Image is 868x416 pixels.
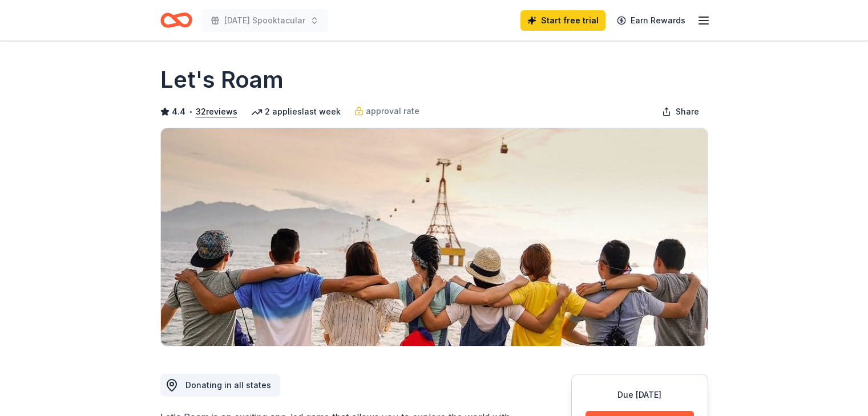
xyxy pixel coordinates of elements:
[224,14,305,27] span: [DATE] Spooktacular
[586,388,694,402] div: Due [DATE]
[161,128,708,346] img: Image for Let's Roam
[172,105,185,119] span: 4.4
[188,107,192,116] span: •
[160,64,284,96] h1: Let's Roam
[676,105,699,119] span: Share
[251,105,341,119] div: 2 applies last week
[366,104,419,118] span: approval rate
[185,380,271,390] span: Donating in all states
[196,105,237,119] button: 32reviews
[160,7,192,34] a: Home
[354,104,419,118] a: approval rate
[653,100,708,123] button: Share
[520,10,605,31] a: Start free trial
[610,10,692,31] a: Earn Rewards
[201,9,328,32] button: [DATE] Spooktacular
